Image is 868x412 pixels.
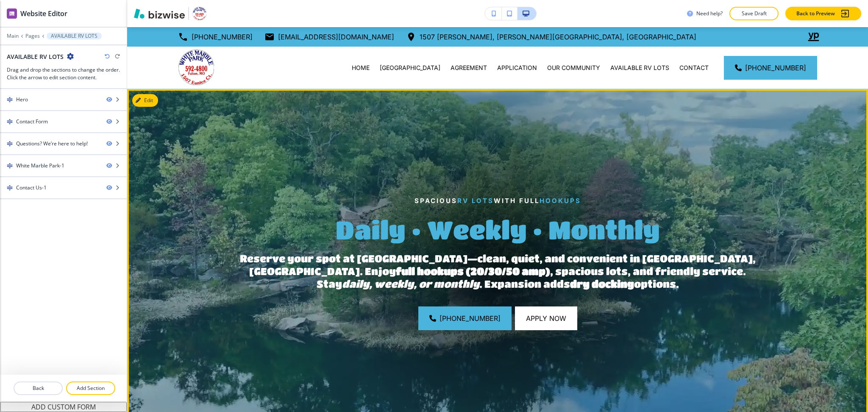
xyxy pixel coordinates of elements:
p: Add Section [67,384,114,392]
img: Your Logo [192,7,206,20]
span: Apply Now [526,313,566,323]
button: Back to Preview [785,7,861,20]
p: 1507 [PERSON_NAME], [PERSON_NAME][GEOGRAPHIC_DATA], [GEOGRAPHIC_DATA] [420,31,696,43]
button: Apply Now [515,306,577,330]
img: White Marble Park [178,50,214,85]
div: Hero [16,96,28,103]
p: OUR COMMUNITY [547,64,600,72]
p: Save Draft [740,10,768,17]
img: Bizwise Logo [134,8,185,19]
div: White Marble Park-1 [16,162,64,170]
p: [GEOGRAPHIC_DATA] [380,64,440,72]
img: Drag [7,97,13,103]
h2: AVAILABLE RV LOTS [7,52,64,61]
a: [PHONE_NUMBER] [418,306,512,330]
em: daily, weekly, or monthly [342,278,479,290]
span: Daily • Weekly • Monthly [336,215,660,244]
div: Contact Form [16,118,48,125]
button: Main [7,33,19,39]
button: AVAILABLE RV LOTS [47,33,102,39]
strong: full hookups (20/30/50 amp) [396,265,550,277]
a: [PHONE_NUMBER] [724,56,817,80]
span: Hookups [540,197,581,205]
p: HOME [352,64,370,72]
button: Save Draft [729,7,779,20]
p: [PHONE_NUMBER] [192,31,253,43]
img: Drag [7,163,13,169]
h3: Drag and drop the sections to change the order. Click the arrow to edit section content. [7,66,120,81]
button: Pages [25,33,40,39]
span: [PHONE_NUMBER] [745,63,806,73]
p: Spacious with Full [226,196,769,206]
span: [PHONE_NUMBER] [440,313,501,323]
img: Drag [7,185,13,191]
p: CONTACT [679,64,709,72]
p: Reserve your spot at [GEOGRAPHIC_DATA]—clean, quiet, and convenient in [GEOGRAPHIC_DATA], [GEOGRA... [226,252,769,290]
p: AVAILABLE RV LOTS [610,64,669,72]
p: AGREEMENT [451,64,487,72]
button: Edit [132,94,158,107]
div: Questions? We’re here to help! [16,140,88,148]
button: Back [14,381,63,395]
p: [EMAIL_ADDRESS][DOMAIN_NAME] [278,31,394,43]
strong: dry docking [570,278,634,290]
img: editor icon [7,8,17,19]
h3: Need help? [696,10,723,17]
a: [PHONE_NUMBER] [178,31,253,43]
img: Drag [7,141,13,147]
p: APPLICATION [497,64,537,72]
a: 1507 [PERSON_NAME], [PERSON_NAME][GEOGRAPHIC_DATA], [GEOGRAPHIC_DATA] [406,31,696,43]
h2: Website Editor [20,8,67,19]
a: [EMAIL_ADDRESS][DOMAIN_NAME] [264,31,394,43]
span: RV Lots [457,197,494,205]
p: Back [14,384,62,392]
p: Back to Preview [796,10,835,17]
div: Contact Us-1 [16,184,47,192]
p: AVAILABLE RV LOTS [51,33,97,39]
button: Add Section [66,381,115,395]
img: Drag [7,119,13,125]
